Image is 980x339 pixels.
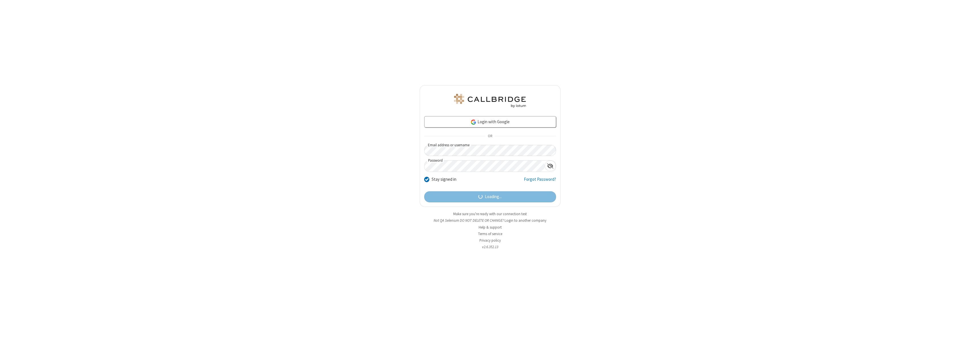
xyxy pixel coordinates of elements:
[424,145,556,156] input: Email address or username
[453,94,527,108] img: QA Selenium DO NOT DELETE OR CHANGE
[420,244,561,250] li: v2.6.352.13
[424,116,556,128] a: Login with Google
[432,176,456,183] label: Stay signed in
[424,191,556,203] button: Loading...
[485,194,502,200] span: Loading...
[478,231,502,236] a: Terms of service
[505,218,546,223] button: Login to another company
[453,211,527,216] a: Make sure you're ready with our connection test
[545,161,556,171] div: Show password
[485,132,495,140] span: OR
[420,218,561,223] li: Not QA Selenium DO NOT DELETE OR CHANGE?
[424,161,545,172] input: Password
[966,324,976,335] iframe: Chat
[479,225,502,230] a: Help & support
[470,119,477,125] img: google-icon.png
[479,238,501,243] a: Privacy policy
[524,176,556,187] a: Forgot Password?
